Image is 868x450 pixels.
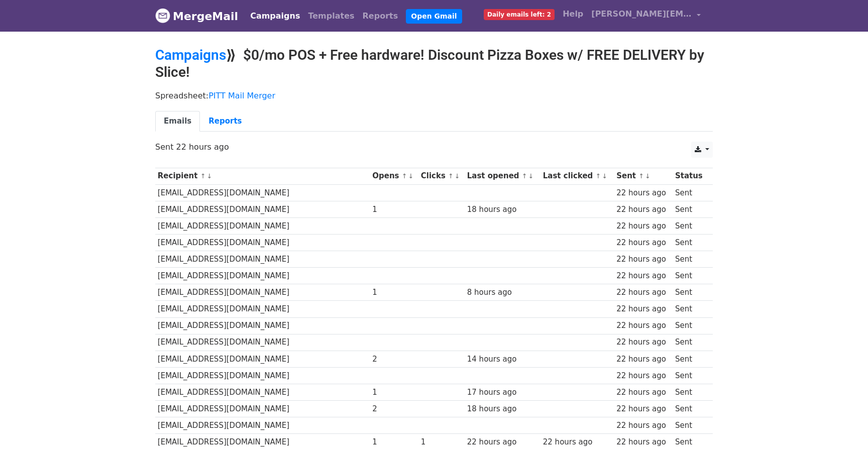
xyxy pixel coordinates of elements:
[155,6,238,27] a: MergeMail
[155,268,370,284] td: [EMAIL_ADDRESS][DOMAIN_NAME]
[155,111,200,132] a: Emails
[206,172,212,180] a: ↓
[673,417,708,434] td: Sent
[616,387,670,398] div: 22 hours ago
[467,204,538,215] div: 18 hours ago
[155,384,370,400] td: [EMAIL_ADDRESS][DOMAIN_NAME]
[602,172,607,180] a: ↓
[616,420,670,431] div: 22 hours ago
[673,217,708,234] td: Sent
[616,204,670,215] div: 22 hours ago
[616,320,670,331] div: 22 hours ago
[673,201,708,217] td: Sent
[591,8,692,20] span: [PERSON_NAME][EMAIL_ADDRESS][PERSON_NAME][DOMAIN_NAME]
[673,367,708,384] td: Sent
[200,172,206,180] a: ↑
[467,387,538,398] div: 17 hours ago
[596,172,601,180] a: ↑
[543,436,612,448] div: 22 hours ago
[155,317,370,334] td: [EMAIL_ADDRESS][DOMAIN_NAME]
[372,403,416,415] div: 2
[616,336,670,348] div: 22 hours ago
[155,217,370,234] td: [EMAIL_ADDRESS][DOMAIN_NAME]
[155,417,370,434] td: [EMAIL_ADDRESS][DOMAIN_NAME]
[408,172,413,180] a: ↓
[616,303,670,315] div: 22 hours ago
[155,367,370,384] td: [EMAIL_ADDRESS][DOMAIN_NAME]
[616,254,670,265] div: 22 hours ago
[673,268,708,284] td: Sent
[155,351,370,367] td: [EMAIL_ADDRESS][DOMAIN_NAME]
[480,4,559,24] a: Daily emails left: 2
[246,6,304,26] a: Campaigns
[359,6,402,26] a: Reports
[540,168,614,184] th: Last clicked
[673,284,708,301] td: Sent
[616,187,670,199] div: 22 hours ago
[616,237,670,249] div: 22 hours ago
[673,184,708,201] td: Sent
[467,436,538,448] div: 22 hours ago
[406,9,462,24] a: Open Gmail
[155,47,713,80] h2: ⟫ $0/mo POS + Free hardware! Discount Pizza Boxes w/ FREE DELIVERY by Slice!
[155,301,370,317] td: [EMAIL_ADDRESS][DOMAIN_NAME]
[559,4,587,24] a: Help
[418,168,465,184] th: Clicks
[372,354,416,365] div: 2
[673,235,708,251] td: Sent
[673,317,708,334] td: Sent
[616,287,670,298] div: 22 hours ago
[484,9,555,20] span: Daily emails left: 2
[155,284,370,301] td: [EMAIL_ADDRESS][DOMAIN_NAME]
[467,354,538,365] div: 14 hours ago
[465,168,540,184] th: Last opened
[208,91,275,100] a: PITT Mail Merger
[673,251,708,268] td: Sent
[467,403,538,415] div: 18 hours ago
[155,334,370,351] td: [EMAIL_ADDRESS][DOMAIN_NAME]
[155,8,170,23] img: MergeMail logo
[614,168,673,184] th: Sent
[587,4,705,28] a: [PERSON_NAME][EMAIL_ADDRESS][PERSON_NAME][DOMAIN_NAME]
[673,384,708,400] td: Sent
[155,168,370,184] th: Recipient
[155,401,370,417] td: [EMAIL_ADDRESS][DOMAIN_NAME]
[616,270,670,282] div: 22 hours ago
[370,168,418,184] th: Opens
[372,436,416,448] div: 1
[616,370,670,382] div: 22 hours ago
[372,287,416,298] div: 1
[448,172,454,180] a: ↑
[304,6,358,26] a: Templates
[673,168,708,184] th: Status
[673,301,708,317] td: Sent
[200,111,250,132] a: Reports
[372,387,416,398] div: 1
[402,172,407,180] a: ↑
[155,184,370,201] td: [EMAIL_ADDRESS][DOMAIN_NAME]
[372,204,416,215] div: 1
[616,220,670,232] div: 22 hours ago
[616,436,670,448] div: 22 hours ago
[155,47,226,63] a: Campaigns
[155,235,370,251] td: [EMAIL_ADDRESS][DOMAIN_NAME]
[528,172,534,180] a: ↓
[616,403,670,415] div: 22 hours ago
[467,287,538,298] div: 8 hours ago
[421,436,462,448] div: 1
[155,251,370,268] td: [EMAIL_ADDRESS][DOMAIN_NAME]
[155,90,713,101] p: Spreadsheet:
[673,401,708,417] td: Sent
[155,142,713,152] p: Sent 22 hours ago
[638,172,644,180] a: ↑
[645,172,650,180] a: ↓
[673,334,708,351] td: Sent
[455,172,460,180] a: ↓
[155,201,370,217] td: [EMAIL_ADDRESS][DOMAIN_NAME]
[616,354,670,365] div: 22 hours ago
[522,172,527,180] a: ↑
[673,351,708,367] td: Sent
